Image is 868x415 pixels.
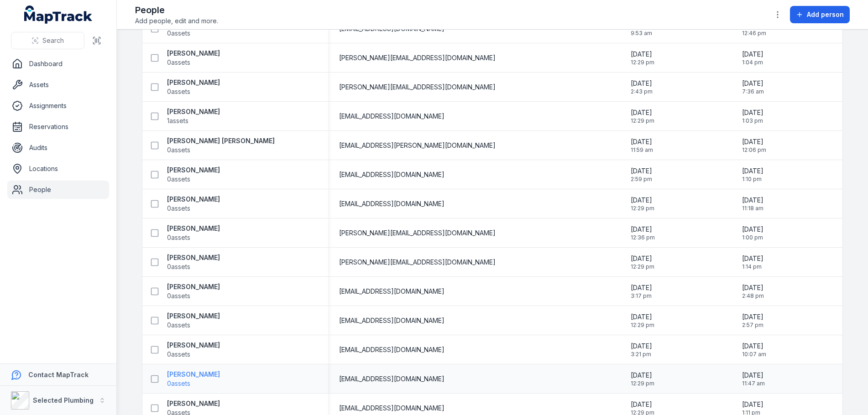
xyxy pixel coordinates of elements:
span: 12:29 pm [631,263,654,270]
span: [DATE] [742,79,764,88]
span: [DATE] [742,50,763,59]
span: 0 assets [167,350,190,359]
span: 2:48 pm [742,292,764,300]
button: Search [11,32,84,49]
span: [EMAIL_ADDRESS][DOMAIN_NAME] [339,112,444,121]
strong: Contact MapTrack [28,371,89,379]
a: Assignments [7,97,109,115]
span: [DATE] [742,254,763,263]
span: [PERSON_NAME][EMAIL_ADDRESS][DOMAIN_NAME] [339,53,496,62]
span: 1:00 pm [742,234,763,241]
span: 1:03 pm [742,117,763,124]
time: 8/12/2025, 2:57:17 PM [742,312,763,329]
span: [DATE] [742,342,766,351]
span: [DATE] [742,312,763,322]
strong: [PERSON_NAME] [167,107,220,116]
time: 7/15/2025, 12:36:48 PM [631,225,655,241]
a: [PERSON_NAME]0assets [167,282,220,301]
span: [DATE] [742,137,766,146]
span: 1:14 pm [742,263,763,270]
span: [DATE] [742,108,763,117]
span: [EMAIL_ADDRESS][DOMAIN_NAME] [339,345,444,354]
span: [DATE] [742,283,764,292]
time: 8/20/2025, 12:06:07 PM [742,137,766,154]
span: [DATE] [631,50,654,59]
time: 1/14/2025, 12:29:42 PM [631,50,654,66]
time: 1/14/2025, 12:29:42 PM [631,196,654,212]
span: [DATE] [742,225,763,234]
span: 12:46 pm [742,30,766,37]
strong: [PERSON_NAME] [167,195,220,204]
span: 0 assets [167,291,190,301]
span: 2:57 pm [742,322,763,329]
strong: [PERSON_NAME] [167,253,220,262]
span: [EMAIL_ADDRESS][DOMAIN_NAME] [339,316,444,325]
time: 2/28/2025, 2:59:02 PM [631,166,652,183]
a: Audits [7,139,109,157]
a: [PERSON_NAME]1assets [167,107,220,125]
span: [DATE] [631,312,654,322]
a: [PERSON_NAME] [PERSON_NAME]0assets [167,136,275,155]
span: [DATE] [742,166,763,176]
span: [DATE] [631,371,654,380]
a: [PERSON_NAME]0assets [167,341,220,359]
span: [DATE] [742,400,763,409]
span: [DATE] [631,283,652,292]
span: 0 assets [167,145,190,155]
time: 6/30/2025, 2:43:19 PM [631,79,653,95]
time: 8/12/2025, 7:36:35 AM [742,79,764,95]
strong: Selected Plumbing [33,396,94,404]
time: 2/28/2025, 3:17:16 PM [631,283,652,300]
span: [DATE] [631,225,655,234]
time: 8/18/2025, 1:00:03 PM [742,225,763,241]
strong: [PERSON_NAME] [167,49,220,58]
time: 1/14/2025, 12:29:42 PM [631,108,654,124]
span: 12:29 pm [631,380,654,387]
span: 1:10 pm [742,176,763,183]
time: 8/18/2025, 1:03:49 PM [742,108,763,124]
span: 9:53 am [631,30,652,37]
time: 8/18/2025, 1:10:51 PM [742,166,763,183]
span: [DATE] [631,342,652,351]
span: 12:29 pm [631,322,654,329]
span: [DATE] [631,108,654,117]
a: [PERSON_NAME]0assets [167,224,220,242]
span: [EMAIL_ADDRESS][DOMAIN_NAME] [339,170,444,179]
span: 0 assets [167,379,190,388]
time: 1/14/2025, 12:29:42 PM [631,312,654,329]
h2: People [135,4,218,16]
span: 12:29 pm [631,205,654,212]
span: [DATE] [631,79,653,88]
strong: [PERSON_NAME] [167,282,220,291]
span: 3:17 pm [631,292,652,300]
span: 11:18 am [742,205,763,212]
span: 0 assets [167,262,190,271]
time: 8/18/2025, 11:59:16 AM [631,137,653,154]
span: Add person [807,10,844,19]
span: 10:07 am [742,351,766,358]
span: Search [42,36,64,45]
span: [DATE] [742,371,765,380]
span: 0 assets [167,58,190,67]
span: Add people, edit and more. [135,16,218,26]
a: [PERSON_NAME]0assets [167,49,220,67]
strong: [PERSON_NAME] [167,311,220,321]
span: 12:29 pm [631,59,654,66]
span: [DATE] [631,254,654,263]
span: [EMAIL_ADDRESS][DOMAIN_NAME] [339,287,444,296]
a: Reservations [7,118,109,136]
span: 12:29 pm [631,117,654,124]
time: 8/18/2025, 1:04:29 PM [742,50,763,66]
span: [EMAIL_ADDRESS][PERSON_NAME][DOMAIN_NAME] [339,141,496,150]
a: [PERSON_NAME]0assets [167,195,220,213]
span: [DATE] [631,166,652,176]
time: 8/12/2025, 11:18:00 AM [742,196,763,212]
a: [PERSON_NAME]0assets [167,78,220,96]
span: [PERSON_NAME][EMAIL_ADDRESS][DOMAIN_NAME] [339,83,496,92]
strong: [PERSON_NAME] [167,370,220,379]
a: Assets [7,76,109,94]
span: [PERSON_NAME][EMAIL_ADDRESS][DOMAIN_NAME] [339,258,496,267]
span: [EMAIL_ADDRESS][DOMAIN_NAME] [339,374,444,384]
a: People [7,181,109,199]
span: 0 assets [167,321,190,330]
